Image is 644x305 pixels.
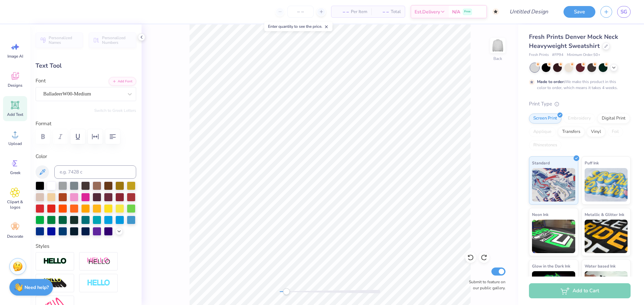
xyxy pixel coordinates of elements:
label: Color [36,153,136,160]
span: Est. Delivery [415,8,440,15]
span: Per Item [351,8,367,15]
div: Digital Print [597,113,630,124]
div: Applique [529,127,556,137]
img: Puff Ink [585,168,628,202]
span: Personalized Names [49,35,79,45]
span: Add Text [7,112,23,117]
span: – – [375,8,389,15]
strong: Made to order: [537,79,565,84]
div: Print Type [529,100,631,108]
img: Stroke [43,257,67,265]
span: Upload [8,141,22,146]
span: SG [621,8,627,16]
img: Glow in the Dark Ink [532,271,575,305]
span: Clipart & logos [4,199,26,210]
img: Metallic & Glitter Ink [585,220,628,253]
span: Glow in the Dark Ink [532,262,570,270]
span: N/A [452,8,460,15]
span: Designs [8,83,22,88]
label: Font [36,77,46,85]
div: Screen Print [529,113,561,124]
strong: Need help? [24,284,49,291]
span: Image AI [7,54,23,59]
div: Vinyl [587,127,605,137]
div: Foil [607,127,623,137]
span: Decorate [7,234,23,239]
div: Text Tool [36,61,136,70]
button: Switch to Greek Letters [94,108,136,113]
div: Rhinestones [529,140,561,150]
img: Back [491,39,504,52]
div: Transfers [558,127,585,137]
span: Personalized Numbers [102,35,132,45]
label: Format [36,120,136,128]
div: Back [493,56,502,62]
img: Standard [532,168,575,202]
input: Untitled Design [504,5,553,18]
span: Fresh Prints [529,52,549,58]
img: Neon Ink [532,220,575,253]
div: Embroidery [563,113,595,124]
div: We make this product in this color to order, which means it takes 4 weeks. [537,79,620,91]
button: Save [563,6,595,18]
span: Neon Ink [532,211,548,218]
span: Free [464,9,471,14]
span: Metallic & Glitter Ink [585,211,624,218]
span: Fresh Prints Denver Mock Neck Heavyweight Sweatshirt [529,33,618,50]
div: Accessibility label [283,288,290,295]
label: Styles [36,242,49,250]
button: Add Font [109,77,136,86]
button: Personalized Numbers [89,32,136,48]
img: Negative Space [87,279,110,287]
span: Water based Ink [585,262,615,270]
input: e.g. 7428 c [54,165,136,179]
span: Greek [10,170,20,175]
span: Minimum Order: 50 + [567,52,600,58]
img: 3D Illusion [43,278,67,289]
span: Total [391,8,401,15]
img: Shadow [87,257,110,265]
span: Puff Ink [585,159,599,166]
span: # FP94 [552,52,563,58]
img: Water based Ink [585,271,628,305]
span: Standard [532,159,550,166]
button: Personalized Names [36,32,83,48]
div: Enter quantity to see the price. [264,22,332,31]
a: SG [617,6,631,18]
span: – – [335,8,349,15]
input: – – [287,6,314,18]
label: Submit to feature on our public gallery. [465,279,505,291]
